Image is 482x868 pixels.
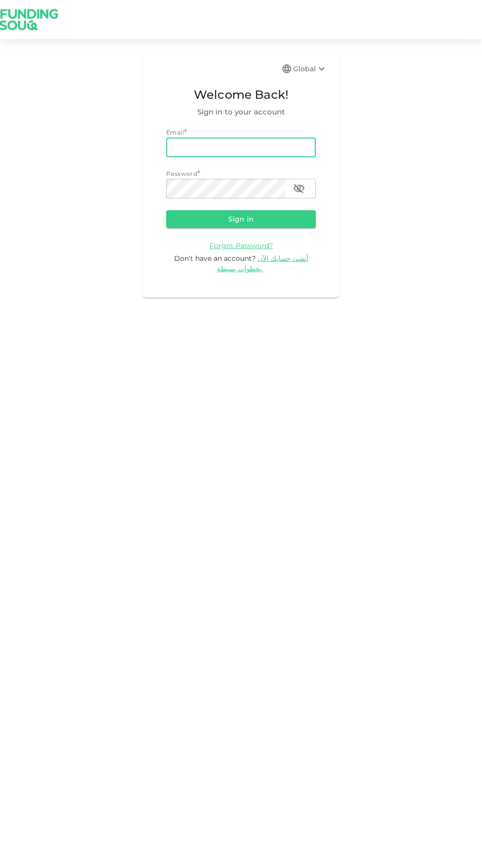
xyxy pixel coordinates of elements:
input: password [166,179,285,198]
span: Password [166,170,197,177]
button: Sign in [166,210,316,228]
span: Email [166,129,184,136]
span: أنشئ حسابك الآن بخطوات بسيطة. [217,254,308,273]
span: Welcome Back! [166,85,316,104]
a: Forgot Password? [210,241,273,250]
span: Forgot Password? [210,241,273,250]
span: Sign in to your account [166,106,316,118]
input: email [166,138,316,157]
div: Global [293,63,328,75]
span: Don't have an account? [174,254,256,263]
